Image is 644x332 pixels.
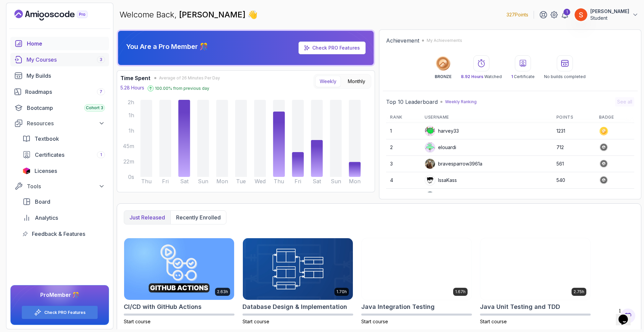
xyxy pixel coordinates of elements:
[25,88,105,96] div: Roadmaps
[10,37,109,50] a: home
[120,74,150,82] h3: Time Spent
[386,37,419,45] h2: Achievement
[574,8,639,21] button: user profile image[PERSON_NAME]Student
[10,180,109,192] button: Tools
[32,230,85,238] span: Feedback & Features
[128,127,134,134] tspan: 1h
[35,151,64,159] span: Certificates
[10,101,109,115] a: bootcamp
[35,198,50,206] span: Board
[294,178,301,185] tspan: Fri
[312,45,360,51] a: Check PRO Features
[18,164,109,178] a: licenses
[10,69,109,82] a: builds
[35,135,59,143] span: Textbook
[552,172,595,189] td: 540
[18,148,109,161] a: certificates
[141,178,152,185] tspan: Thu
[425,192,435,202] img: user profile image
[506,11,528,18] p: 327 Points
[461,74,483,79] span: 8.92 Hours
[243,302,347,312] h2: Database Design & Implementation
[361,238,472,325] a: Java Integration Testing card1.67hJava Integration TestingStart course
[10,53,109,66] a: courses
[100,152,102,157] span: 1
[180,178,189,185] tspan: Sat
[544,74,586,79] p: No builds completed
[14,10,103,20] a: Landing page
[100,57,102,62] span: 3
[18,227,109,241] a: feedback
[129,213,165,221] p: Just released
[425,158,482,169] div: bravesparrow3961a
[480,302,560,312] h2: Java Unit Testing and TDD
[563,9,570,15] div: 1
[386,172,421,189] td: 4
[313,178,321,185] tspan: Sat
[119,9,258,20] p: Welcome Back,
[425,175,457,186] div: IssaKass
[427,38,462,43] p: My Achievements
[86,105,103,111] span: Cohort 3
[361,302,435,312] h2: Java Integration Testing
[615,97,634,107] button: See all
[198,178,208,185] tspan: Sun
[425,191,463,202] div: Apply5489
[574,289,584,294] p: 2.75h
[386,112,421,123] th: Rank
[552,123,595,139] td: 1231
[299,42,366,54] a: Check PRO Features
[123,158,134,165] tspan: 22m
[124,211,170,224] button: Just released
[480,238,591,325] a: Java Unit Testing and TDD card2.75hJava Unit Testing and TDDStart course
[421,112,552,123] th: Username
[26,72,105,80] div: My Builds
[425,175,435,185] img: user profile image
[255,178,266,185] tspan: Wed
[35,167,57,175] span: Licenses
[552,112,595,123] th: Points
[386,189,421,205] td: 5
[552,156,595,172] td: 561
[445,99,477,105] p: Weekly Ranking
[455,289,466,294] p: 1.67h
[18,211,109,224] a: analytics
[248,9,258,20] span: 👋
[162,178,169,185] tspan: Fri
[123,143,134,149] tspan: 45m
[480,319,507,324] span: Start course
[155,86,209,91] p: 100.00 % from previous day
[236,178,246,185] tspan: Tue
[26,56,105,64] div: My Courses
[243,319,269,324] span: Start course
[274,178,284,185] tspan: Thu
[343,76,370,87] button: Monthly
[590,15,629,21] p: Student
[461,74,502,79] p: Watched
[362,238,472,300] img: Java Integration Testing card
[315,76,341,87] button: Weekly
[552,139,595,156] td: 712
[126,42,208,51] p: You Are a Pro Member 🎊
[561,11,569,19] a: 1
[179,10,248,19] span: [PERSON_NAME]
[435,74,451,79] p: BRONZE
[18,132,109,145] a: textbook
[128,99,134,106] tspan: 2h
[159,75,220,81] span: Average of 26 Minutes Per Day
[27,40,105,48] div: Home
[575,8,587,21] img: user profile image
[425,142,435,152] img: default monster avatar
[425,126,435,136] img: default monster avatar
[386,139,421,156] td: 2
[425,126,459,136] div: harvey33
[124,319,151,324] span: Start course
[552,189,595,205] td: 423
[22,168,31,174] img: jetbrains icon
[349,178,361,185] tspan: Mon
[100,89,102,94] span: 7
[590,8,629,15] p: [PERSON_NAME]
[511,74,535,79] p: Certificate
[331,178,341,185] tspan: Sun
